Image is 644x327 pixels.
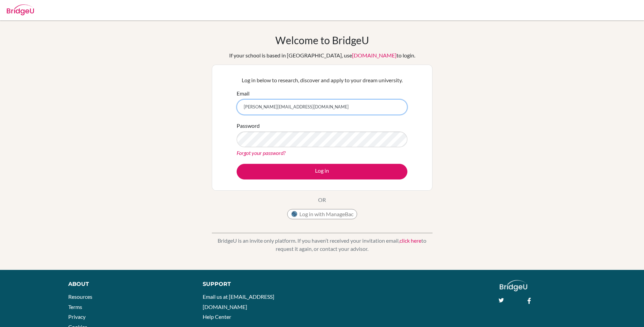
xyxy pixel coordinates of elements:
button: Log in with ManageBac [287,209,357,219]
label: Password [237,122,260,130]
a: Email us at [EMAIL_ADDRESS][DOMAIN_NAME] [203,293,274,310]
div: If your school is based in [GEOGRAPHIC_DATA], use to login. [229,51,415,59]
div: Support [203,280,314,288]
img: Bridge-U [7,4,34,15]
a: Resources [68,293,92,300]
button: Log in [237,164,407,179]
label: Email [237,89,250,98]
a: [DOMAIN_NAME] [352,52,397,58]
a: Help Center [203,313,231,320]
h1: Welcome to BridgeU [275,34,369,46]
a: Terms [68,304,82,310]
img: logo_white@2x-f4f0deed5e89b7ecb1c2cc34c3e3d731f90f0f143d5ea2071677605dd97b5244.png [500,280,527,291]
a: Privacy [68,313,86,320]
div: About [68,280,187,288]
a: Forgot your password? [237,150,286,156]
a: click here [400,237,421,244]
p: BridgeU is an invite only platform. If you haven’t received your invitation email, to request it ... [212,237,433,253]
p: Log in below to research, discover and apply to your dream university. [237,76,407,84]
p: OR [318,196,326,204]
